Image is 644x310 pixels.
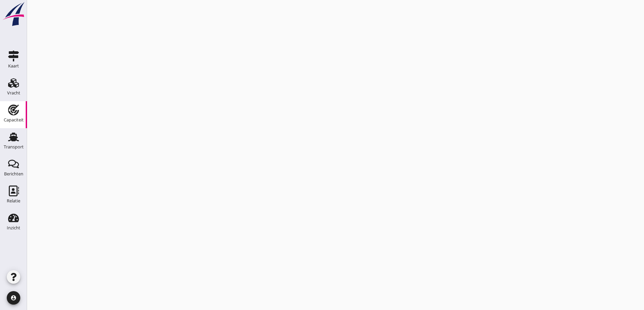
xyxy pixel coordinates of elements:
[8,64,19,68] div: Kaart
[7,226,20,230] div: Inzicht
[7,91,20,95] div: Vracht
[4,118,24,122] div: Capaciteit
[7,199,20,203] div: Relatie
[7,291,20,305] i: account_circle
[4,172,23,176] div: Berichten
[1,2,26,27] img: logo-small.a267ee39.svg
[4,145,24,149] div: Transport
